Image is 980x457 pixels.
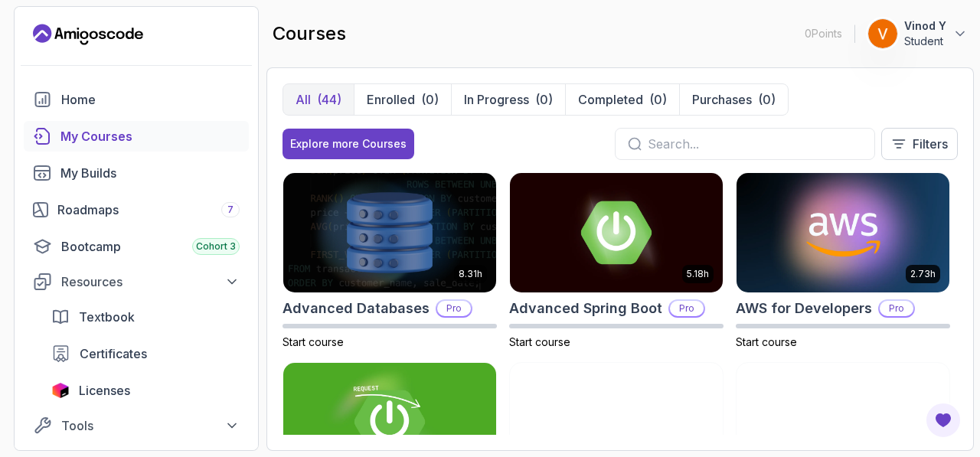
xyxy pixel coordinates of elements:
[881,128,958,160] button: Filters
[868,19,897,48] img: user profile image
[317,90,341,109] div: (44)
[464,90,529,109] p: In Progress
[925,402,962,439] button: Open Feedback Button
[24,194,249,225] a: roadmaps
[57,201,240,219] div: Roadmaps
[42,338,249,369] a: certificates
[737,173,949,292] img: AWS for Developers card
[535,90,553,109] div: (0)
[61,416,240,435] div: Tools
[24,268,249,295] button: Resources
[354,84,451,115] button: Enrolled(0)
[283,129,414,159] button: Explore more Courses
[565,84,679,115] button: Completed(0)
[758,90,776,109] div: (0)
[80,344,147,363] span: Certificates
[736,335,797,348] span: Start course
[367,90,415,109] p: Enrolled
[60,164,240,182] div: My Builds
[273,21,346,46] h2: courses
[24,121,249,152] a: courses
[196,240,236,253] span: Cohort 3
[510,173,723,292] img: Advanced Spring Boot card
[24,84,249,115] a: home
[459,268,482,280] p: 8.31h
[79,381,130,400] span: Licenses
[692,90,752,109] p: Purchases
[736,298,872,319] h2: AWS for Developers
[290,136,407,152] div: Explore more Courses
[509,298,662,319] h2: Advanced Spring Boot
[670,301,704,316] p: Pro
[79,308,135,326] span: Textbook
[880,301,913,316] p: Pro
[904,18,946,34] p: Vinod Y
[805,26,842,41] p: 0 Points
[451,84,565,115] button: In Progress(0)
[24,158,249,188] a: builds
[910,268,936,280] p: 2.73h
[283,173,496,292] img: Advanced Databases card
[421,90,439,109] div: (0)
[649,90,667,109] div: (0)
[913,135,948,153] p: Filters
[904,34,946,49] p: Student
[42,302,249,332] a: textbook
[283,84,354,115] button: All(44)
[61,273,240,291] div: Resources
[296,90,311,109] p: All
[283,335,344,348] span: Start course
[60,127,240,145] div: My Courses
[42,375,249,406] a: licenses
[687,268,709,280] p: 5.18h
[509,335,570,348] span: Start course
[227,204,234,216] span: 7
[867,18,968,49] button: user profile imageVinod YStudent
[648,135,862,153] input: Search...
[51,383,70,398] img: jetbrains icon
[578,90,643,109] p: Completed
[283,298,430,319] h2: Advanced Databases
[24,412,249,439] button: Tools
[61,90,240,109] div: Home
[33,22,143,47] a: Landing page
[679,84,788,115] button: Purchases(0)
[437,301,471,316] p: Pro
[24,231,249,262] a: bootcamp
[61,237,240,256] div: Bootcamp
